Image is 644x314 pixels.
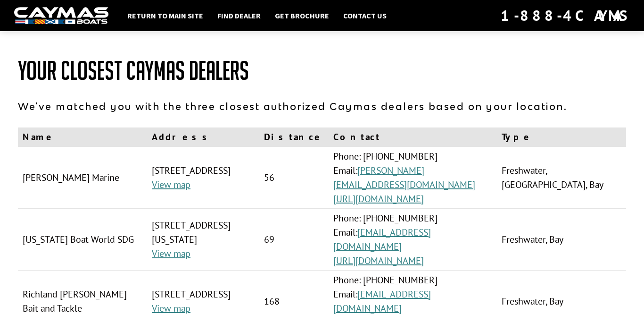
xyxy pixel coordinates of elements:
[333,255,424,267] a: [URL][DOMAIN_NAME]
[18,99,626,113] p: We've matched you with the three closest authorized Caymas dealers based on your location.
[259,209,329,271] td: 69
[14,7,108,25] img: white-logo-c9c8dbefe5ff5ceceb0f0178aa75bf4bb51f6bca0971e226c86eb53dfe498488.png
[18,127,147,147] th: Name
[270,9,334,22] a: Get Brochure
[147,147,259,209] td: [STREET_ADDRESS]
[259,147,329,209] td: 56
[18,57,626,85] h1: Your Closest Caymas Dealers
[329,127,497,147] th: Contact
[497,209,626,271] td: Freshwater, Bay
[213,9,265,22] a: Find Dealer
[18,147,147,209] td: [PERSON_NAME] Marine
[147,209,259,271] td: [STREET_ADDRESS][US_STATE]
[333,226,431,253] a: [EMAIL_ADDRESS][DOMAIN_NAME]
[333,164,475,191] a: [PERSON_NAME][EMAIL_ADDRESS][DOMAIN_NAME]
[501,5,630,26] div: 1-888-4CAYMAS
[152,178,190,191] a: View map
[333,193,424,205] a: [URL][DOMAIN_NAME]
[329,147,497,209] td: Phone: [PHONE_NUMBER] Email:
[497,127,626,147] th: Type
[259,127,329,147] th: Distance
[339,9,391,22] a: Contact Us
[18,209,147,271] td: [US_STATE] Boat World SDG
[329,209,497,271] td: Phone: [PHONE_NUMBER] Email:
[123,9,208,22] a: Return to main site
[497,147,626,209] td: Freshwater, [GEOGRAPHIC_DATA], Bay
[147,127,259,147] th: Address
[152,247,190,260] a: View map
